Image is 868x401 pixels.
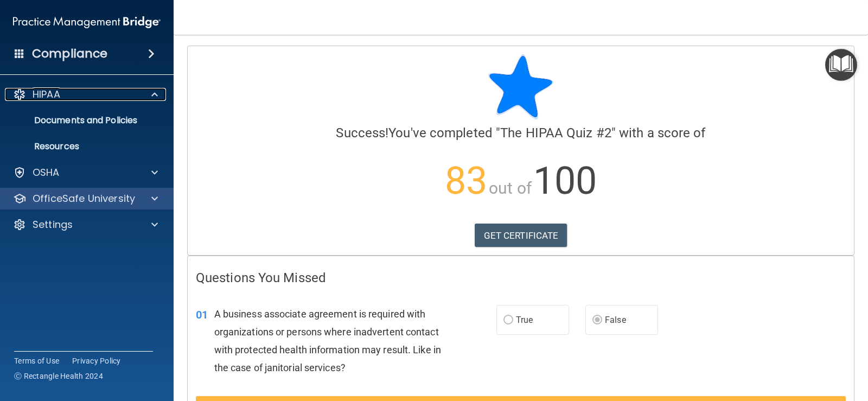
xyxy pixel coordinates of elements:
h4: Compliance [32,46,107,61]
p: Documents and Policies [7,115,155,126]
p: OSHA [33,166,60,179]
span: 83 [445,158,487,203]
a: Privacy Policy [72,355,121,366]
h4: You've completed " " with a score of [196,126,846,140]
span: False [605,315,626,325]
span: 01 [196,308,208,321]
p: Resources [7,141,155,152]
p: HIPAA [33,88,60,101]
span: True [516,315,533,325]
input: True [503,316,513,324]
img: PMB logo [13,11,161,33]
a: GET CERTIFICATE [475,224,567,247]
a: HIPAA [13,88,158,101]
a: OfficeSafe University [13,192,158,205]
img: blue-star-rounded.9d042014.png [488,54,553,119]
a: Terms of Use [14,355,59,366]
h4: Questions You Missed [196,271,846,285]
p: Settings [33,218,73,231]
span: 100 [533,158,597,203]
span: Ⓒ Rectangle Health 2024 [14,371,103,381]
button: Open Resource Center [825,49,857,81]
span: A business associate agreement is required with organizations or persons where inadvertent contac... [214,308,441,374]
span: The HIPAA Quiz #2 [500,125,611,141]
a: Settings [13,218,158,231]
p: OfficeSafe University [33,192,135,205]
input: False [592,316,602,324]
span: out of [489,179,532,198]
a: OSHA [13,166,158,179]
span: Success! [336,125,388,141]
